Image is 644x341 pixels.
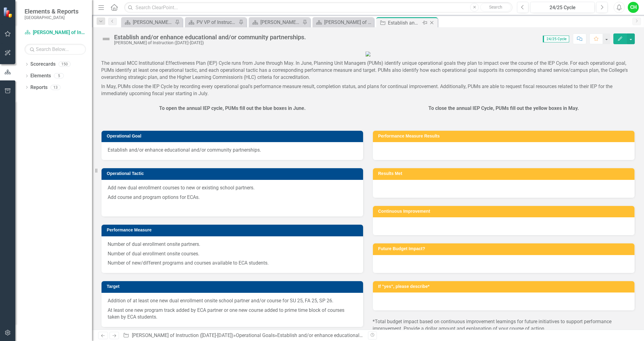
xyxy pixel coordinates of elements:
span: Search [489,5,502,10]
p: In May, PUMs close the IEP Cycle by recording every operational goal's performance measure result... [101,82,635,97]
div: 13 [51,85,60,90]
h3: Future Budget Impact? [378,246,631,251]
img: Not Defined [101,34,111,44]
img: TRY%20THIS%20LOGO%20v2.png [366,52,370,56]
div: 150 [59,62,71,67]
h3: Continuous Improvement [378,209,631,214]
h3: Performance Measure Results [378,134,631,138]
a: [PERSON_NAME] of Instruction ([DATE]-[DATE]) [25,29,86,36]
span: 24/25 Cycle [543,36,569,42]
small: [GEOGRAPHIC_DATA] [25,15,79,20]
a: Operational Goals [236,332,275,338]
div: Establish and/or enhance educational and/or community partnerships. [277,332,431,338]
div: [PERSON_NAME] of Health Sciences [260,18,301,26]
h3: Performance Measure [107,228,360,232]
img: ClearPoint Strategy [3,7,14,18]
h3: Operational Tactic [107,171,360,176]
p: Number of new/different programs and courses available to ECA students. [108,258,357,267]
div: Establish and/or enhance educational and/or community partnerships. [388,19,421,27]
span: Elements & Reports [25,8,79,15]
h3: Operational Goal [107,134,360,138]
div: 5 [54,73,64,79]
a: PV VP of Instruction & Student Services [186,18,237,26]
a: [PERSON_NAME] of Instruction ([DATE]-[DATE]) [132,332,233,338]
input: Search Below... [25,44,86,55]
a: Reports [30,84,48,91]
p: Addition of at least one new dual enrollment onsite school partner and/or course for SU 25, FA 25... [108,297,357,306]
a: Elements [30,72,51,79]
p: Number of dual enrollment onsite partners. [108,241,357,249]
div: Establish and/or enhance educational and/or community partnerships. [114,34,306,41]
p: *Total budget impact based on continuous improvement learnings for future initiatives to support ... [373,318,635,332]
button: Search [480,3,511,12]
h3: If "yes", please describe* [378,284,631,289]
p: Add new dual enrollment courses to new or existing school partners. [108,184,357,193]
h3: Results Met [378,171,631,176]
div: [PERSON_NAME] of Instruction ([DATE]-[DATE]) [114,41,306,45]
b: To open the annual IEP cycle, PUMs fill out the blue boxes in June. [159,105,306,111]
p: The annual MCC Institutional Effectiveness Plan (IEP) Cycle runs from June through May. In June, ... [101,59,635,82]
a: [PERSON_NAME] of Instruction IEP [123,18,173,26]
div: » » [123,332,363,339]
span: Establish and/or enhance educational and/or community partnerships. [108,147,357,154]
button: 24/25 Cycle [530,2,595,13]
a: [PERSON_NAME] of Instruction IEP [314,18,372,26]
div: 24/25 Cycle [532,4,592,11]
div: [PERSON_NAME] of Instruction IEP [324,18,372,26]
div: [PERSON_NAME] of Instruction IEP [133,18,173,26]
a: [PERSON_NAME] of Health Sciences [250,18,301,26]
div: PV VP of Instruction & Student Services [197,18,237,26]
button: CH [628,2,639,13]
p: Number of dual enrollment onsite courses. [108,249,357,259]
b: To close the annual IEP Cycle, PUMs fill out the yellow boxes in May. [428,105,579,111]
p: Add course and program options for ECAs. [108,193,357,202]
h3: Target [107,284,360,289]
p: At least one new program track added by ECA partner or one new course added to prime time block o... [108,306,357,321]
a: Scorecards [30,61,56,68]
input: Search ClearPoint... [124,2,512,13]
